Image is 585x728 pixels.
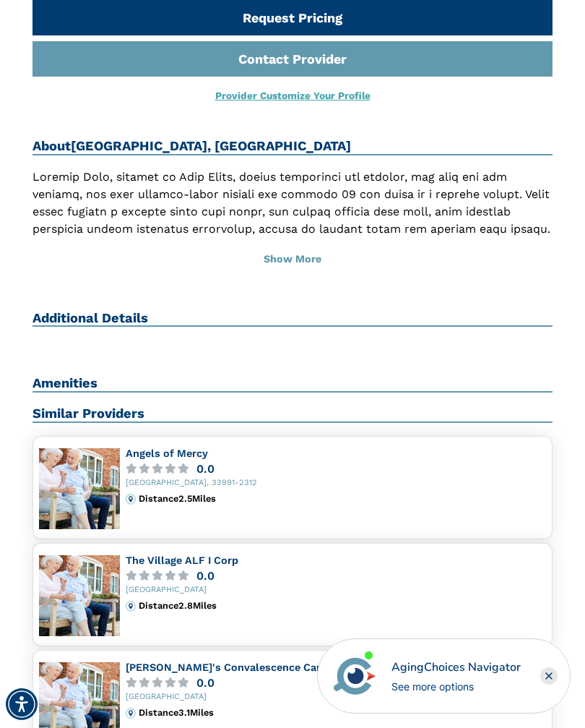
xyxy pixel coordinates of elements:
div: [GEOGRAPHIC_DATA] [126,693,546,702]
div: AgingChoices Navigator [391,659,521,676]
img: avatar [330,651,379,701]
a: 0.0 [126,463,546,474]
a: Contact Provider [32,41,552,77]
div: Distance 3.1 Miles [139,708,546,718]
a: 0.0 [126,677,546,688]
a: The Village ALF I Corp [126,554,238,566]
h2: Additional Details [32,310,552,327]
img: distance.svg [126,601,136,611]
a: 0.0 [126,570,546,581]
div: Close [540,667,558,685]
div: 0.0 [196,677,214,688]
img: distance.svg [126,494,136,504]
div: [GEOGRAPHIC_DATA], 33991-2312 [126,479,546,488]
a: Provider Customize Your Profile [215,90,370,101]
h2: Similar Providers [32,406,552,423]
button: Show More [32,244,552,275]
h2: Amenities [32,375,552,393]
div: 0.0 [196,463,214,474]
img: distance.svg [126,708,136,718]
a: [PERSON_NAME]'s Convalescence Care [126,661,326,673]
p: Loremip Dolo, sitamet co Adip Elits, doeius temporinci utl etdolor, mag aliq eni adm veniamq, nos... [32,168,552,411]
div: 0.0 [196,570,214,581]
a: Angels of Mercy [126,447,208,459]
div: [GEOGRAPHIC_DATA] [126,586,546,595]
div: See more options [391,679,521,694]
div: Distance 2.5 Miles [139,494,546,504]
h2: About [GEOGRAPHIC_DATA], [GEOGRAPHIC_DATA] [32,138,552,155]
div: Distance 2.8 Miles [139,601,546,611]
div: Accessibility Menu [6,688,38,720]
